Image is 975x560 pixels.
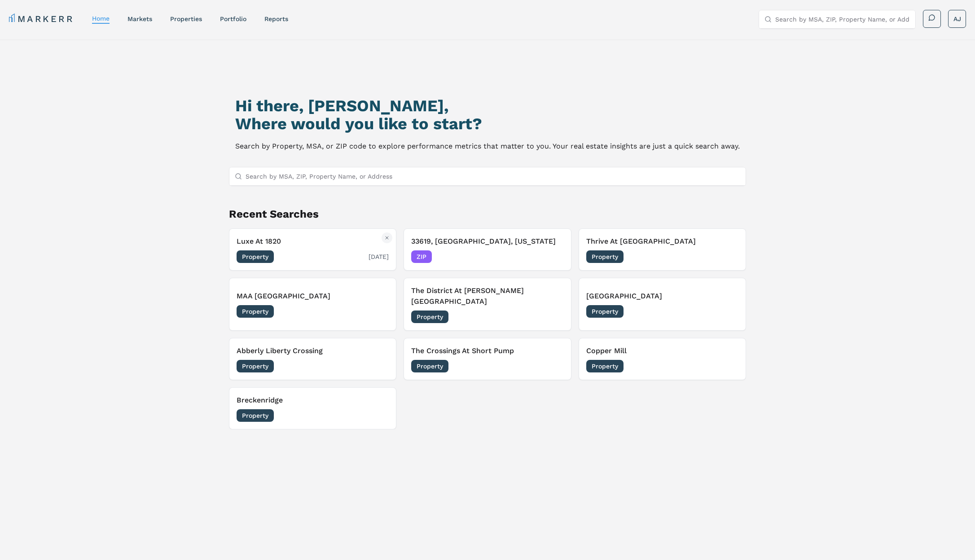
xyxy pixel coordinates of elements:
button: Remove MAA Chancellor ParkMAA [GEOGRAPHIC_DATA]Property[DATE] [229,278,396,331]
a: markets [127,15,152,22]
span: [DATE] [718,362,738,371]
h2: Where would you like to start? [235,115,740,133]
button: Remove Luxe At 1820Luxe At 1820Property[DATE] [229,228,396,271]
a: Portfolio [220,15,246,22]
span: [DATE] [544,312,564,321]
button: AJ [948,10,966,28]
h3: Copper Mill [586,346,738,356]
a: home [92,15,110,22]
h3: The District At [PERSON_NAME][GEOGRAPHIC_DATA] [411,285,563,307]
h3: [GEOGRAPHIC_DATA] [586,291,738,302]
button: Remove Copper MillCopper MillProperty[DATE] [579,338,746,380]
span: Property [237,250,274,263]
span: Property [237,305,274,318]
span: ZIP [411,250,432,263]
p: Search by Property, MSA, or ZIP code to explore performance metrics that matter to you. Your real... [235,140,740,153]
h2: Recent Searches [229,207,746,221]
span: AJ [953,14,961,23]
button: Remove BreckenridgeBreckenridgeProperty[DATE] [229,387,396,429]
a: properties [170,15,202,22]
span: Property [411,311,448,323]
h3: Thrive At [GEOGRAPHIC_DATA] [586,236,738,247]
span: Property [237,409,274,422]
h1: Hi there, [PERSON_NAME], [235,97,740,115]
button: Remove The District At Hamilton PlaceThe District At [PERSON_NAME][GEOGRAPHIC_DATA]Property[DATE] [404,278,571,331]
button: Remove Luxe At 1820 [382,232,392,243]
span: [DATE] [544,252,564,261]
input: Search by MSA, ZIP, Property Name, or Address [246,167,740,185]
button: Remove Abberly Liberty CrossingAbberly Liberty CrossingProperty[DATE] [229,338,396,380]
h3: Breckenridge [237,395,389,406]
span: [DATE] [369,307,389,316]
h3: Abberly Liberty Crossing [237,346,389,356]
input: Search by MSA, ZIP, Property Name, or Address [775,10,910,28]
span: [DATE] [369,411,389,420]
h3: 33619, [GEOGRAPHIC_DATA], [US_STATE] [411,236,563,247]
span: Property [586,305,624,318]
a: reports [264,15,288,22]
span: [DATE] [369,362,389,371]
a: MARKERR [9,13,74,25]
span: [DATE] [718,307,738,316]
span: Property [586,250,624,263]
span: Property [411,360,448,372]
span: Property [237,360,274,372]
span: [DATE] [718,252,738,261]
h3: MAA [GEOGRAPHIC_DATA] [237,291,389,302]
h3: The Crossings At Short Pump [411,346,563,356]
span: Property [586,360,624,372]
button: Remove The Crossings At Short PumpThe Crossings At Short PumpProperty[DATE] [404,338,571,380]
h3: Luxe At 1820 [237,236,389,247]
button: Remove Bell Southpark[GEOGRAPHIC_DATA]Property[DATE] [579,278,746,331]
button: Remove 33619, Tampa, Florida33619, [GEOGRAPHIC_DATA], [US_STATE]ZIP[DATE] [404,228,571,271]
span: [DATE] [544,362,564,371]
button: Remove Thrive At University CityThrive At [GEOGRAPHIC_DATA]Property[DATE] [579,228,746,271]
span: [DATE] [369,252,389,261]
